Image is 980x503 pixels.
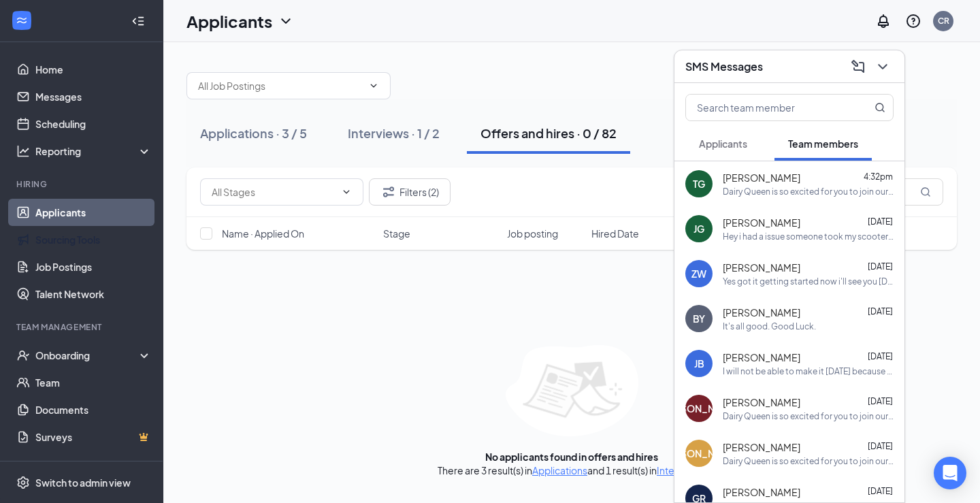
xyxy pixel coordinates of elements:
button: ChevronDown [872,56,894,78]
a: Talent Network [35,280,152,308]
span: Stage [383,227,410,240]
svg: UserCheck [16,348,30,362]
span: [DATE] [868,396,893,406]
a: Home [35,56,152,83]
svg: ComposeMessage [850,59,866,75]
svg: ChevronDown [368,80,379,91]
div: JG [693,222,704,236]
span: [PERSON_NAME] [723,440,800,454]
span: [PERSON_NAME] [723,351,800,364]
div: BY [693,312,705,325]
div: CR [938,15,949,27]
span: Job posting [507,227,558,240]
span: [DATE] [868,486,893,496]
span: 4:32pm [864,172,893,182]
span: [PERSON_NAME] [723,261,800,274]
a: Scheduling [35,110,152,137]
div: Yes got it getting started now i'll see you [DATE] [723,276,894,287]
span: [PERSON_NAME] [723,395,800,409]
div: Onboarding [35,348,140,362]
a: Messages [35,83,152,110]
div: Interviews · 1 / 2 [348,125,440,142]
div: Dairy Queen is so excited for you to join our team! Do you know anyone else who might be interest... [723,410,894,422]
svg: ChevronDown [341,186,352,197]
div: Dairy Queen is so excited for you to join our team! Do you know anyone else who might be interest... [723,455,894,467]
svg: ChevronDown [875,59,891,75]
span: [PERSON_NAME] [723,171,800,184]
a: Interviews [657,464,703,476]
div: Reporting [35,144,152,158]
div: I will not be able to make it [DATE] because of my family member being in the hospital but after ... [723,366,894,377]
span: [DATE] [868,441,893,451]
a: Team [35,369,152,396]
a: Documents [35,396,152,423]
div: Switch to admin view [35,476,131,489]
input: Search team member [686,95,847,120]
a: SurveysCrown [35,423,152,451]
div: Team Management [16,321,149,333]
div: ZW [691,267,706,280]
span: [PERSON_NAME] [723,306,800,319]
div: Open Intercom Messenger [934,457,966,489]
span: [DATE] [868,261,893,272]
span: Hired Date [591,227,639,240]
a: Sourcing Tools [35,226,152,253]
div: Applications · 3 / 5 [200,125,307,142]
div: Offers and hires · 0 / 82 [480,125,617,142]
svg: Settings [16,476,30,489]
div: TG [693,177,705,191]
svg: MagnifyingGlass [920,186,931,197]
svg: Analysis [16,144,30,158]
a: Applications [532,464,587,476]
button: ComposeMessage [847,56,869,78]
div: It's all good. Good Luck. [723,321,816,332]
span: [PERSON_NAME] [723,216,800,229]
span: [DATE] [868,216,893,227]
svg: ChevronDown [278,13,294,29]
svg: QuestionInfo [905,13,921,29]
img: empty-state [506,345,638,436]
span: [DATE] [868,351,893,361]
svg: WorkstreamLogo [15,14,29,27]
a: Job Postings [35,253,152,280]
div: [PERSON_NAME] [659,447,738,460]
span: Team members [788,137,858,150]
h3: SMS Messages [685,59,763,74]
input: All Stages [212,184,336,199]
span: Applicants [699,137,747,150]
input: All Job Postings [198,78,363,93]
span: [PERSON_NAME] [723,485,800,499]
div: There are 3 result(s) in and 1 result(s) in . [438,464,706,477]
svg: Collapse [131,14,145,28]
div: Hey i had a issue someone took my scooter but didn't know till this morning I will take the bus [... [723,231,894,242]
svg: Filter [380,184,397,200]
svg: MagnifyingGlass [875,102,885,113]
svg: Notifications [875,13,892,29]
div: No applicants found in offers and hires [485,450,658,464]
div: JB [694,357,704,370]
div: Dairy Queen is so excited for you to join our team! Do you know anyone else who might be interest... [723,186,894,197]
span: [DATE] [868,306,893,317]
button: Filter Filters (2) [369,178,451,206]
span: Name · Applied On [222,227,304,240]
div: [PERSON_NAME] [659,402,738,415]
h1: Applicants [186,10,272,33]
a: Applicants [35,199,152,226]
div: Hiring [16,178,149,190]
